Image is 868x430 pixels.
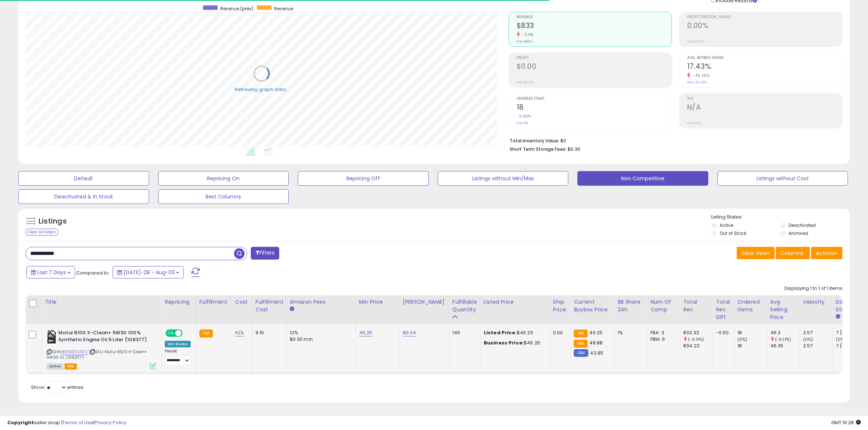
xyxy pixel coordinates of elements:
span: OFF [182,330,193,336]
small: Prev: 18 [517,121,528,125]
div: Retrieving graph data.. [235,86,288,92]
div: Title [45,298,159,306]
div: [PERSON_NAME] [403,298,446,306]
div: $46.25 [484,340,544,346]
h2: 17.43% [687,62,842,72]
div: Listed Price [484,298,547,306]
button: Best Columns [158,189,289,204]
small: FBM [574,349,588,357]
div: Repricing [165,298,193,306]
span: FBA [65,363,77,370]
label: Active [720,222,733,228]
span: Revenue [517,15,672,19]
span: 48.88 [589,339,603,346]
div: Current Buybox Price [574,298,611,313]
a: 80.04 [403,329,416,336]
b: Business Price: [484,339,524,346]
div: Ordered Items [737,298,764,313]
small: FBA [199,330,213,338]
img: 41T-yYYGqnL._SL40_.jpg [47,330,57,344]
div: $46.25 [484,330,544,336]
div: 834.22 [683,343,713,349]
h2: $0.00 [517,62,672,72]
span: ON [166,330,175,336]
button: Columns [776,247,810,259]
span: ROI [687,97,842,101]
small: (0%) [803,336,813,342]
div: Fulfillment Cost [256,298,284,313]
div: 9.16 [256,330,281,336]
p: Listing States: [712,214,850,221]
div: 833.32 [683,330,713,336]
small: (-0.11%) [688,336,704,342]
span: [DATE]-28 - Aug-03 [124,269,175,276]
div: 18 [737,330,767,336]
div: Displaying 1 to 1 of 1 items [785,285,842,292]
small: -0.11% [520,32,534,38]
label: Out of Stock [720,230,746,236]
div: Clear All Filters [26,229,58,236]
div: Num of Comp. [650,298,677,313]
a: 46.25 [359,329,373,336]
div: 2.57 [803,330,833,336]
h5: Listings [39,216,67,226]
div: Fulfillment [199,298,229,306]
a: Terms of Use [62,419,93,426]
span: 43.95 [590,350,604,356]
small: (-0.11%) [775,336,791,342]
span: | SKU: Motul 8100 X-Clean+ 5W30 5L (106377) [47,349,147,360]
small: (0%) [836,336,846,342]
div: Preset: [165,349,191,365]
a: N/A [235,329,244,336]
button: Actions [811,247,842,259]
button: Filters [251,247,279,260]
div: 46.35 [770,343,800,349]
h2: 0.00% [687,21,842,31]
span: Ordered Items [517,97,672,101]
span: 2025-08-11 19:28 GMT [831,419,861,426]
small: 0.00% [517,114,531,119]
b: Total Inventory Value: [510,138,559,144]
small: -46.25% [690,73,710,78]
div: 46.3 [770,330,800,336]
small: Amazon Fees. [290,306,294,312]
div: seller snap | | [7,419,126,426]
label: Deactivated [789,222,816,228]
button: Repricing Off [298,171,429,186]
div: Fulfillable Quantity [452,298,478,313]
div: BB Share 24h. [618,298,644,313]
b: Short Term Storage Fees: [510,146,567,152]
div: ASIN: [47,330,156,368]
span: Columns [781,249,803,257]
span: 46.25 [589,329,603,336]
button: Repricing On [158,171,289,186]
small: Prev: N/A [687,121,701,125]
button: Last 7 Days [26,266,75,279]
div: 7 (100%) [836,330,865,336]
div: FBA: 3 [650,330,674,336]
b: Motul 8100 X-Clean+ 5W30 100% Synthetic Engine Oil 5 Liter (106377) [58,330,147,345]
div: Days In Stock [836,298,863,313]
strong: Copyright [7,419,34,426]
button: Default [18,171,149,186]
button: Listings without Cost [717,171,848,186]
div: Cost [235,298,249,306]
small: Prev: $0.00 [517,80,534,84]
a: Privacy Policy [94,419,126,426]
span: $6.36 [568,146,580,153]
button: Save View [737,247,775,259]
button: [DATE]-28 - Aug-03 [113,266,184,279]
label: Archived [789,230,808,236]
small: Prev: 32.43% [687,80,707,84]
h2: 18 [517,103,672,113]
b: Listed Price: [484,329,517,336]
div: FBM: 6 [650,336,674,343]
small: Days In Stock. [836,313,840,320]
button: Deactivated & In Stock [18,189,149,204]
div: Win BuyBox [165,341,191,347]
div: -0.90 [716,330,729,336]
div: $0.30 min [290,336,350,343]
div: 7 (100%) [836,343,865,349]
div: Total Rev. [683,298,710,313]
div: 12% [290,330,350,336]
